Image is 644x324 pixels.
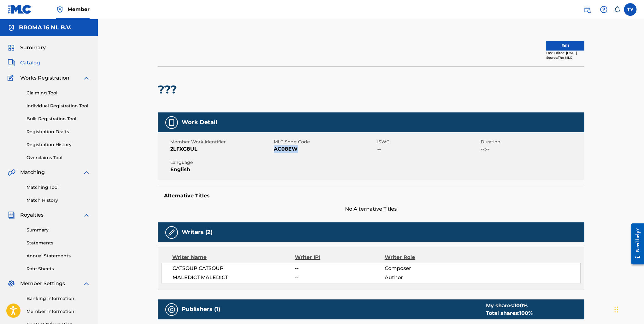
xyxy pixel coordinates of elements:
div: Last Edited: [DATE] [546,51,584,55]
div: Writer Name [172,254,295,261]
a: SummarySummary [8,44,46,51]
div: Writer IPI [295,254,385,261]
span: --:-- [481,145,583,153]
span: No Alternative Titles [158,205,584,213]
span: 100 % [514,303,528,309]
a: Individual Registration Tool [26,103,90,109]
img: Accounts [8,24,15,32]
span: Works Registration [20,74,69,82]
a: Rate Sheets [26,266,90,272]
span: AC08EW [274,145,376,153]
img: Catalog [8,59,15,67]
img: expand [83,74,90,82]
span: MLC Song Code [274,139,376,145]
span: 2LFXG8UL [170,145,272,153]
a: Bulk Registration Tool [26,116,90,122]
span: -- [377,145,479,153]
div: Total shares: [486,309,533,317]
a: Match History [26,197,90,204]
span: Language [170,159,272,166]
a: Banking Information [26,295,90,302]
a: Matching Tool [26,184,90,191]
iframe: Chat Widget [612,294,644,324]
span: Member Settings [20,280,65,287]
span: Member [67,6,90,13]
a: Annual Statements [26,253,90,259]
img: expand [83,280,90,287]
a: Member Information [26,308,90,315]
img: Top Rightsholder [56,6,64,13]
img: Summary [8,44,15,51]
h5: Alternative Titles [164,193,578,199]
button: Edit [546,41,584,51]
img: Works Registration [8,74,16,82]
span: -- [295,265,384,272]
div: Help [597,3,610,16]
span: 100 % [519,310,533,316]
span: -- [295,274,384,281]
img: expand [83,211,90,219]
img: expand [83,169,90,176]
iframe: Resource Center [626,218,644,269]
a: Overclaims Tool [26,154,90,161]
h5: Publishers (1) [182,306,220,313]
div: Виджет чата [612,294,644,324]
span: Summary [20,44,46,51]
span: English [170,166,272,173]
div: Notifications [614,6,620,13]
div: User Menu [624,3,636,16]
div: Writer Role [384,254,466,261]
a: Registration History [26,141,90,148]
a: Public Search [581,3,594,16]
img: Member Settings [8,280,15,287]
h2: ??? [158,82,180,97]
img: Publishers [168,306,175,313]
h5: Writers (2) [182,229,213,236]
div: My shares: [486,302,533,309]
h5: BROMA 16 NL B.V. [19,24,72,31]
span: Member Work Identifier [170,139,272,145]
span: Matching [20,169,45,176]
span: Composer [384,265,466,272]
img: Matching [8,169,15,176]
img: Royalties [8,211,15,219]
span: Royalties [20,211,44,219]
img: Work Detail [168,119,175,126]
img: help [600,6,607,13]
a: Claiming Tool [26,90,90,96]
span: CATSOUP CATSOUP [173,265,295,272]
a: Summary [26,227,90,233]
img: MLC Logo [8,5,32,14]
a: Statements [26,240,90,246]
a: Registration Drafts [26,129,90,135]
span: Author [384,274,466,281]
h5: Work Detail [182,119,217,126]
span: MALEDICT MALEDICT [173,274,295,281]
div: Перетащить [614,300,618,319]
img: Writers [168,229,175,236]
span: Duration [481,139,583,145]
img: search [583,6,591,13]
div: Source: The MLC [546,55,584,60]
a: CatalogCatalog [8,59,40,67]
span: Catalog [20,59,40,67]
span: ISWC [377,139,479,145]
